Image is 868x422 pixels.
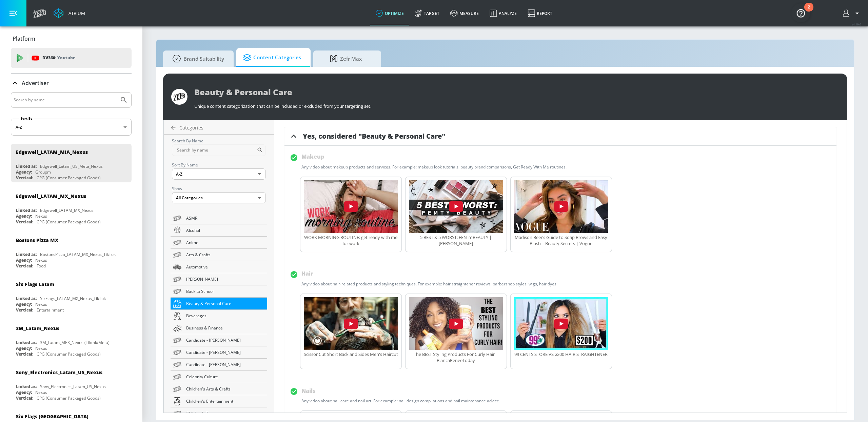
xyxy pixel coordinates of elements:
[370,1,409,25] a: optimize
[57,54,75,61] p: Youtube
[171,249,267,261] a: Arts & Crafts
[166,124,274,131] a: Categories
[179,124,203,131] span: Categories
[171,346,267,359] a: Candidate - [PERSON_NAME]
[11,276,132,315] div: Six Flags LatamLinked as:SixFlags_LATAM_MX_Nexus_TikTokAgency:NexusVertical:Entertainment
[16,149,88,155] div: Edgewell_LATAM_MIA_Nexus
[37,263,46,269] div: Food
[14,96,116,104] input: Search by name
[186,251,264,258] span: Arts & Crafts
[11,144,132,182] div: Edgewell_LATAM_MIA_NexusLinked as:Edgewell_Latam_US_Meta_NexusAgency:GroupmVertical:CPG (Consumer...
[16,296,37,301] div: Linked as:
[304,180,398,234] button: aSEldEyueOo
[186,337,264,344] span: Candidate - [PERSON_NAME]
[304,180,398,233] img: aSEldEyueOo
[409,297,503,350] img: LTzA8kY2M-8
[16,351,33,357] div: Vertical:
[16,395,33,401] div: Vertical:
[409,180,503,234] button: qKi_jJytnOA
[409,1,445,25] a: Target
[19,116,34,121] label: Sort By
[35,389,47,395] div: Nexus
[40,163,103,169] div: Edgewell_Latam_US_Meta_Nexus
[16,263,33,269] div: Vertical:
[37,175,101,181] div: CPG (Consumer Packaged Goods)
[303,132,445,141] span: Yes, considered "Beauty & Personal Care"
[186,215,264,222] span: ASMR
[54,8,85,18] a: Atrium
[514,297,608,351] button: 6IvXKVaS9Kg
[484,1,522,25] a: Analyze
[171,322,267,334] a: Business & Finance
[171,224,267,237] a: Alcohol
[16,175,33,181] div: Vertical:
[35,257,47,263] div: Nexus
[16,369,102,376] div: Sony_Electronics_Latam_US_Nexus
[304,351,398,357] div: Scissor Cut Short Back and Sides Men's Haircut
[171,371,267,383] a: Celebrity Culture
[37,307,64,313] div: Entertainment
[16,257,32,263] div: Agency:
[186,324,264,331] span: Business & Finance
[11,48,132,68] div: DV360: Youtube
[16,325,59,331] div: 3M_Latam_Nexus
[172,144,257,156] input: Search by name
[808,7,810,16] div: 2
[186,398,264,405] span: Children's Entertainment
[186,239,264,246] span: Anime
[37,219,101,225] div: CPG (Consumer Packaged Goods)
[186,300,264,307] span: Beauty & Personal Care
[16,237,58,243] div: Bostons Pizza MX
[11,74,132,93] div: Advertiser
[186,385,264,393] span: Children's Arts & Crafts
[409,234,503,246] div: 5 BEST & 5 WORST: FENTY BEAUTY | [PERSON_NAME]
[301,281,557,287] div: Any video about hair-related products and styling techniques. For example: hair straightener revi...
[791,3,810,22] button: Open Resource Center, 2 new notifications
[11,188,132,226] div: Edgewell_LATAM_MX_NexusLinked as:Edgewell_LATAM_MX_NexusAgency:NexusVertical:CPG (Consumer Packag...
[40,207,94,213] div: Edgewell_LATAM_MX_Nexus
[172,185,266,192] p: Show
[186,288,264,295] span: Back to School
[11,364,132,403] div: Sony_Electronics_Latam_US_NexusLinked as:Sony_Electronics_Latam_US_NexusAgency:NexusVertical:CPG ...
[11,320,132,359] div: 3M_Latam_NexusLinked as:3M_Latam_MEX_Nexus (Tiktok/Meta)Agency:NexusVertical:CPG (Consumer Packag...
[16,219,33,225] div: Vertical:
[16,301,32,307] div: Agency:
[16,163,37,169] div: Linked as:
[514,297,608,350] img: 6IvXKVaS9Kg
[171,237,267,249] a: Anime
[40,252,116,257] div: BostonsPizza_LATAM_MX_Nexus_TikTok
[16,281,54,287] div: Six Flags Latam
[304,234,398,246] div: WORK MORNING ROUTINE: get ready with me for work
[186,361,264,368] span: Candidate - [PERSON_NAME]
[40,296,106,301] div: SixFlags_LATAM_MX_Nexus_TikTok
[16,307,33,313] div: Vertical:
[171,298,267,310] a: Beauty & Personal Care
[16,252,37,257] div: Linked as:
[66,10,85,16] div: Atrium
[320,51,372,67] span: Zefr Max
[11,29,132,48] div: Platform
[171,273,267,285] a: [PERSON_NAME]
[16,207,37,213] div: Linked as:
[171,285,267,298] a: Back to School
[522,1,558,25] a: Report
[514,180,608,234] button: 9K_CZizKdVs
[35,169,51,175] div: Groupm
[186,312,264,319] span: Beverages
[35,301,47,307] div: Nexus
[171,359,267,371] a: Candidate - [PERSON_NAME]
[40,384,106,389] div: Sony_Electronics_Latam_US_Nexus
[170,51,224,67] span: Brand Suitability
[171,261,267,273] a: Automotive
[37,351,101,357] div: CPG (Consumer Packaged Goods)
[186,410,264,417] span: Children's Toys
[22,79,49,87] p: Advertiser
[11,232,132,270] div: Bostons Pizza MXLinked as:BostonsPizza_LATAM_MX_Nexus_TikTokAgency:NexusVertical:Food
[514,180,608,233] img: 9K_CZizKdVs
[301,164,567,170] div: Any video about makeup products and services. For example: makeup look tutorials, beauty brand co...
[172,161,266,168] p: Sort By Name
[171,334,267,346] a: Candidate - [PERSON_NAME]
